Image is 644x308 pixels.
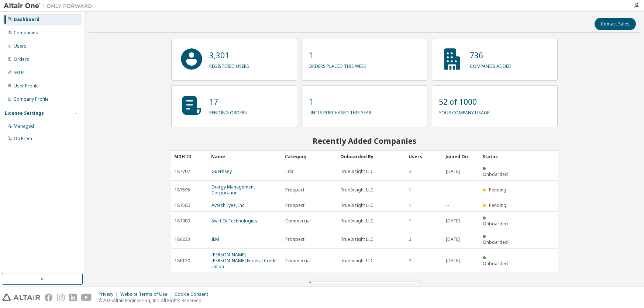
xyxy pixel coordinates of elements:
[285,236,304,242] span: Prospect
[175,258,190,264] span: 186120
[470,50,512,61] p: 736
[211,252,277,270] a: [PERSON_NAME] [PERSON_NAME] Federal Credit Union
[309,96,371,107] p: 1
[409,218,411,224] span: 1
[285,203,304,208] span: Prospect
[211,202,245,208] a: AvtechTyee, Inc.
[341,258,373,264] span: TrueInsight LLC
[483,221,508,227] span: Onboarded
[446,236,460,242] span: [DATE]
[470,61,512,69] p: companies added
[209,61,249,69] p: registered users
[409,169,411,174] span: 2
[211,218,257,224] a: Swift EV Technologies
[341,218,373,224] span: TrueInsight LLC
[445,150,476,162] div: Joined On
[209,50,249,61] p: 3,301
[81,294,92,301] img: youtube.svg
[409,258,411,264] span: 2
[483,260,508,267] span: Onboarded
[341,236,373,242] span: TrueInsight LLC
[175,218,190,224] span: 187009
[175,203,190,208] span: 187560
[175,291,213,297] div: Cookie Consent
[14,43,27,49] div: Users
[120,291,175,297] div: Website Terms of Use
[309,50,366,61] p: 1
[69,294,77,301] img: linkedin.svg
[175,236,190,242] span: 186233
[446,203,449,208] span: --
[285,258,311,264] span: Commercial
[209,96,247,107] p: 17
[14,56,29,62] div: Orders
[482,150,513,162] div: Status
[211,150,279,162] div: Name
[14,136,32,142] div: On Prem
[14,70,25,76] div: SKUs
[285,150,334,162] div: Category
[14,30,38,36] div: Companies
[439,96,489,107] p: 52 of 1000
[99,297,213,304] p: © 2025 Altair Engineering, Inc. All Rights Reserved.
[446,218,460,224] span: [DATE]
[341,187,373,193] span: TrueInsight LLC
[489,202,506,208] span: Pending
[4,2,96,10] img: Altair One
[341,169,373,174] span: TrueInsight LLC
[45,294,52,301] img: facebook.svg
[5,110,44,116] div: License Settings
[489,187,506,193] span: Pending
[341,203,373,208] span: TrueInsight LLC
[309,61,366,69] p: orders placed this week
[285,169,295,174] span: Trial
[211,236,219,242] a: IEM
[211,168,232,174] a: Guernsey
[2,294,40,301] img: altair_logo.svg
[409,187,411,193] span: 1
[209,107,247,116] p: pending orders
[14,17,39,23] div: Dashboard
[446,258,460,264] span: [DATE]
[211,184,255,196] a: Energy Management Corporation
[595,18,636,30] button: Contact Sales
[174,150,205,162] div: MDH ID
[409,150,440,162] div: Users
[171,136,558,146] h2: Recently Added Companies
[446,169,460,174] span: [DATE]
[175,169,190,174] span: 187707
[285,218,311,224] span: Commercial
[446,187,449,193] span: --
[175,187,190,193] span: 187595
[14,83,39,89] div: User Profile
[285,187,304,193] span: Prospect
[340,150,403,162] div: Onboarded By
[439,107,489,116] p: your company usage
[409,236,411,242] span: 2
[409,203,411,208] span: 1
[483,171,508,177] span: Onboarded
[309,107,371,116] p: units purchased this year
[483,239,508,245] span: Onboarded
[99,291,120,297] div: Privacy
[14,123,34,129] div: Managed
[57,294,65,301] img: instagram.svg
[14,96,49,102] div: Company Profile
